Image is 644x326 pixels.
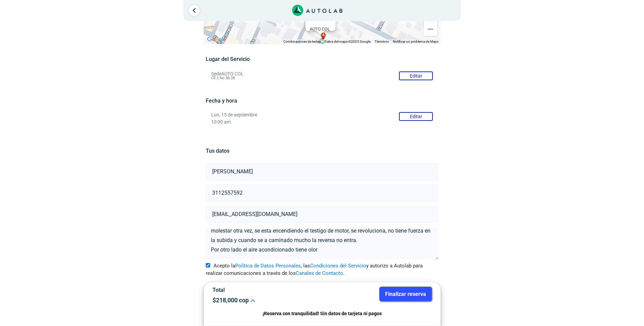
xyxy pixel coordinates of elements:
[206,97,438,104] h5: Fecha y hora
[213,287,317,293] p: Total
[189,5,200,16] a: Ir al paso anterior
[206,163,438,180] input: Nombre y apellido
[296,270,343,276] a: Canales de Contacto
[205,35,228,44] img: Google
[206,184,438,201] input: Celular
[213,310,432,318] p: ¡Reserva con tranquilidad! Sin datos de tarjeta ni pagos
[206,56,438,62] h5: Lugar del Servicio
[325,40,371,43] span: Datos del mapa ©2025 Google
[320,8,337,25] button: Cerrar
[393,40,439,43] a: Notificar un problema de Maps
[211,119,433,125] p: 10:00 am
[206,263,210,267] input: Acepto laPolítica de Datos Personales, lasCondiciones del Servicioy autorizo a Autolab para reali...
[213,297,317,304] p: $ 218,000 cop
[292,7,342,13] a: Link al sitio de autolab
[283,39,320,44] button: Combinaciones de teclas
[206,148,438,154] h5: Tus datos
[375,40,389,43] a: Términos (se abre en una nueva pestaña)
[309,26,330,31] b: AUTO COL
[205,35,228,44] a: Abre esta zona en Google Maps (se abre en una nueva ventana)
[322,32,325,38] span: a
[379,287,432,301] button: Finalizar reserva
[206,262,438,277] label: Acepto la , las y autorizo a Autolab para realizar comunicaciones a través de los .
[206,206,438,223] input: Correo electrónico
[424,22,437,36] button: Reducir
[211,112,433,118] p: Lun, 15 de septiembre
[310,263,366,269] a: Condiciones del Servicio
[399,112,433,121] button: Editar
[309,26,335,37] div: Cll 2 No 5b 28
[235,263,301,269] a: Política de Datos Personales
